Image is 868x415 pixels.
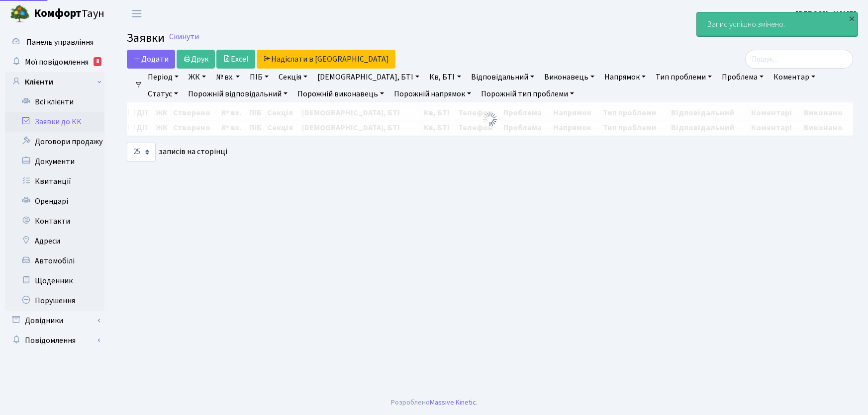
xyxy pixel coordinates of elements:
a: Всі клієнти [5,92,104,112]
span: Панель управління [26,37,94,48]
a: Орендарі [5,191,104,211]
a: Додати [127,50,175,69]
a: Скинути [169,32,199,42]
a: Квитанції [5,171,104,191]
a: Секція [275,69,311,85]
span: Таун [34,5,104,22]
div: 8 [94,57,101,66]
span: Заявки [127,29,165,47]
a: Заявки до КК [5,112,104,132]
div: Запис успішно змінено. [697,12,858,36]
a: Період [144,69,183,85]
a: Договори продажу [5,132,104,152]
label: записів на сторінці [127,143,227,162]
div: × [847,13,857,23]
a: Коментар [770,69,819,85]
b: Комфорт [34,5,82,21]
a: Повідомлення [5,331,104,350]
span: Додати [133,54,169,65]
a: Надіслати в [GEOGRAPHIC_DATA] [257,50,395,69]
button: Переключити навігацію [124,5,149,22]
a: Статус [144,85,182,102]
a: Щоденник [5,271,104,291]
div: Розроблено . [391,397,478,408]
a: ПІБ [246,69,273,85]
a: Панель управління [5,32,104,52]
a: № вх. [212,69,244,85]
a: [PERSON_NAME] [796,8,856,20]
a: Порушення [5,291,104,311]
input: Пошук... [745,50,853,69]
img: logo.png [10,4,30,24]
a: Мої повідомлення8 [5,52,104,72]
a: Документи [5,152,104,171]
a: ЖК [185,69,210,85]
span: Мої повідомлення [25,57,89,68]
a: Друк [177,50,215,69]
a: Порожній відповідальний [184,85,291,102]
a: Кв, БТІ [425,69,465,85]
a: Напрямок [600,69,650,85]
a: Порожній тип проблеми [477,85,578,102]
a: Massive Kinetic [430,397,476,408]
a: [DEMOGRAPHIC_DATA], БТІ [313,69,423,85]
select: записів на сторінці [127,143,156,162]
a: Довідники [5,311,104,331]
img: Обробка... [482,111,498,127]
a: Адреси [5,231,104,251]
a: Excel [216,50,255,69]
a: Контакти [5,211,104,231]
a: Тип проблеми [652,69,716,85]
a: Виконавець [540,69,598,85]
b: [PERSON_NAME] [796,8,856,19]
a: Клієнти [5,72,104,92]
a: Автомобілі [5,251,104,271]
a: Порожній виконавець [293,85,388,102]
a: Порожній напрямок [390,85,475,102]
a: Проблема [718,69,768,85]
a: Відповідальний [467,69,538,85]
